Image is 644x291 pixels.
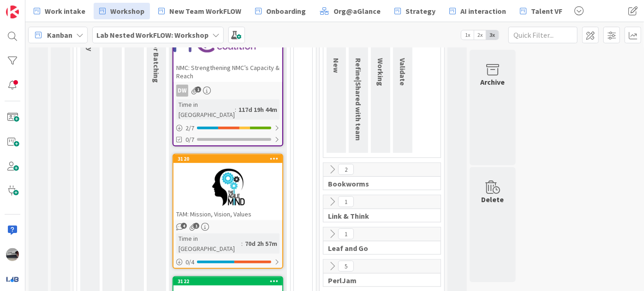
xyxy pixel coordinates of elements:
span: 2 / 7 [185,123,194,133]
a: NMC: Strengthening NMC’s Capacity & ReachDWTime in [GEOGRAPHIC_DATA]:117d 19h 44m2/70/7 [173,7,283,146]
div: TAM: Mission, Vision, Values [173,208,282,220]
span: Talent VF [531,6,562,17]
span: New Team WorkFLOW [169,6,241,17]
a: Workshop [94,3,150,19]
span: Refine|Shared with team [354,58,363,141]
span: Discovery [85,18,95,51]
div: DW [176,85,188,97]
span: Org@aGlance [334,6,381,17]
span: Onboarding [266,6,306,17]
span: 1 [193,223,199,229]
span: Leaf and Go [328,244,429,253]
div: 70d 2h 57m [243,239,280,249]
a: 3120TAM: Mission, Vision, ValuesTime in [GEOGRAPHIC_DATA]:70d 2h 57m0/4 [173,154,283,269]
div: DW [173,85,282,97]
span: Work intake [45,6,85,17]
span: Link & Think [328,211,429,221]
a: Talent VF [514,3,568,19]
div: 3120 [173,155,282,163]
a: Strategy [389,3,441,19]
span: : [241,239,243,249]
div: Time in [GEOGRAPHIC_DATA] [176,99,235,120]
span: 2x [474,30,486,40]
span: 1 [338,228,354,239]
span: Validate [398,58,407,86]
span: 0/7 [185,135,194,145]
span: 2 [338,164,354,175]
div: 3120TAM: Mission, Vision, Values [173,155,282,220]
div: 3120 [178,156,282,162]
span: : [235,105,236,115]
span: Working [376,58,385,86]
span: 1 [338,196,354,207]
a: Onboarding [250,3,311,19]
span: 1 [195,87,201,93]
span: Workshop [110,6,144,17]
div: 0/4 [173,256,282,268]
span: AI interaction [460,6,506,17]
div: NMC: Strengthening NMC’s Capacity & Reach [173,62,282,82]
span: New [332,58,341,73]
div: Delete [482,194,504,205]
div: Time in [GEOGRAPHIC_DATA] [176,233,241,254]
a: AI interaction [444,3,512,19]
div: 2/7 [173,122,282,134]
b: Lab Nested WorkFLOW: Workshop [96,30,209,40]
span: Bookworms [328,179,429,188]
span: 3x [486,30,499,40]
a: Org@aGlance [314,3,386,19]
span: Ready for Batching [152,18,161,83]
div: 3122 [178,278,282,285]
span: 0 / 4 [185,257,194,267]
div: Archive [481,76,505,87]
img: Visit kanbanzone.com [6,6,19,18]
span: Strategy [405,6,435,17]
div: 117d 19h 44m [236,105,280,115]
input: Quick Filter... [508,27,578,43]
span: PerlJam [328,276,429,285]
img: avatar [6,273,19,285]
a: New Team WorkFLOW [153,3,247,19]
span: 4 [181,223,187,229]
span: 1x [461,30,474,40]
img: jB [6,248,19,261]
span: Kanban [47,29,72,41]
a: Work intake [28,3,91,19]
span: 5 [338,261,354,272]
div: 3122 [173,277,282,285]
